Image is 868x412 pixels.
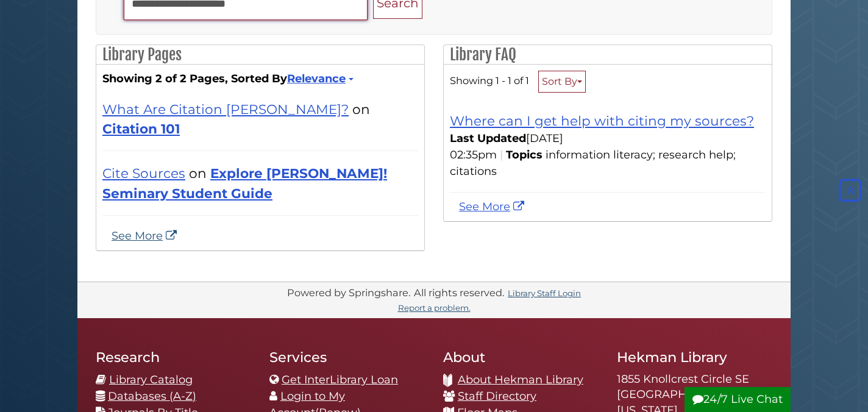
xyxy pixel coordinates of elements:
[102,165,185,181] a: Cite Sources
[450,132,563,162] span: [DATE] 02:35pm
[443,349,599,366] h2: About
[102,71,418,87] strong: Showing 2 of 2 Pages, Sorted By
[412,286,506,299] div: All rights reserved.
[269,349,425,366] h2: Services
[450,74,529,87] span: Showing 1 - 1 of 1
[96,349,251,366] h2: Research
[617,349,772,366] h2: Hekman Library
[112,229,180,243] a: See more mla citations handbook results
[450,132,526,145] span: Last Updated
[450,148,739,178] ul: Topics
[109,373,193,386] a: Library Catalog
[398,303,471,313] a: Report a problem.
[458,373,583,386] a: About Hekman Library
[836,184,865,197] a: Back to Top
[102,101,349,117] a: What Are Citation [PERSON_NAME]?
[685,387,791,412] button: 24/7 Live Chat
[96,45,424,65] h2: Library Pages
[102,121,180,137] a: Citation 101
[508,288,581,298] a: Library Staff Login
[506,148,542,162] span: Topics
[287,72,352,85] a: Relevance
[658,147,739,163] li: research help;
[102,165,387,201] a: Explore [PERSON_NAME]! Seminary Student Guide
[538,71,586,93] button: Sort By
[458,389,536,403] a: Staff Directory
[459,200,527,213] a: See More
[285,286,412,299] div: Powered by Springshare.
[450,163,500,180] li: citations
[450,113,754,129] a: Where can I get help with citing my sources?
[352,101,370,117] span: on
[444,45,772,65] h2: Library FAQ
[546,147,658,163] li: information literacy;
[108,389,196,403] a: Databases (A-Z)
[497,148,506,162] span: |
[282,373,398,386] a: Get InterLibrary Loan
[189,165,207,181] span: on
